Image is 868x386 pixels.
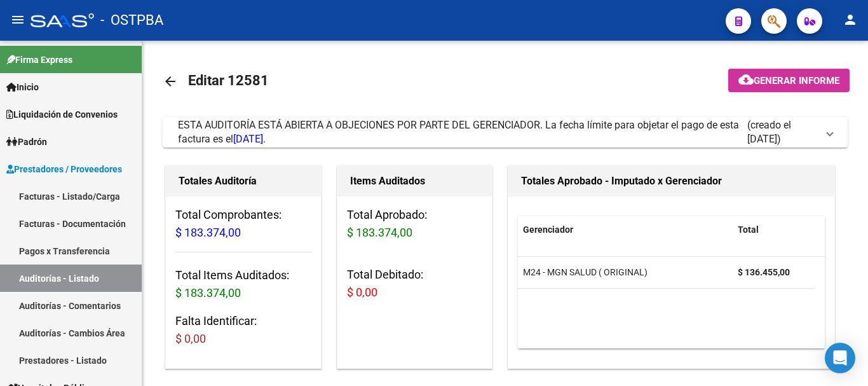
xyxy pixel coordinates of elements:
[163,117,848,148] mat-expansion-panel-header: ESTA AUDITORÍA ESTÁ ABIERTA A OBJECIONES POR PARTE DEL GERENCIADOR. La fecha límite para objetar ...
[738,267,790,277] strong: $ 136.455,00
[6,135,47,149] span: Padrón
[6,80,39,94] span: Inicio
[843,12,858,27] mat-icon: person
[6,53,72,67] span: Firma Express
[178,119,739,145] span: ESTA AUDITORÍA ESTÁ ABIERTA A OBJECIONES POR PARTE DEL GERENCIADOR. La fecha límite para objetar ...
[521,171,822,191] h1: Totales Aprobado - Imputado x Gerenciador
[175,206,311,242] h3: Total Comprobantes:
[825,343,855,373] div: Open Intercom Messenger
[747,118,817,146] span: (creado el [DATE])
[738,224,759,235] span: Total
[347,286,377,299] span: $ 0,00
[6,162,122,176] span: Prestadores / Proveedores
[738,72,754,87] mat-icon: cloud_download
[179,171,308,191] h1: Totales Auditoría
[175,226,241,239] span: $ 183.374,00
[347,226,412,239] span: $ 183.374,00
[523,224,573,235] span: Gerenciador
[175,332,206,345] span: $ 0,00
[233,133,266,145] span: [DATE].
[350,171,480,191] h1: Items Auditados
[175,266,311,302] h3: Total Items Auditados:
[175,312,311,348] h3: Falta Identificar:
[347,266,483,301] h3: Total Debitado:
[754,75,839,86] span: Generar informe
[728,69,850,92] button: Generar informe
[523,267,648,277] span: M24 - MGN SALUD ( ORIGINAL)
[100,6,163,34] span: - OSTPBA
[347,206,483,242] h3: Total Aprobado:
[163,74,178,89] mat-icon: arrow_back
[6,107,118,121] span: Liquidación de Convenios
[518,216,733,244] datatable-header-cell: Gerenciador
[733,216,815,244] datatable-header-cell: Total
[188,72,269,88] span: Editar 12581
[175,286,241,300] span: $ 183.374,00
[10,12,25,27] mat-icon: menu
